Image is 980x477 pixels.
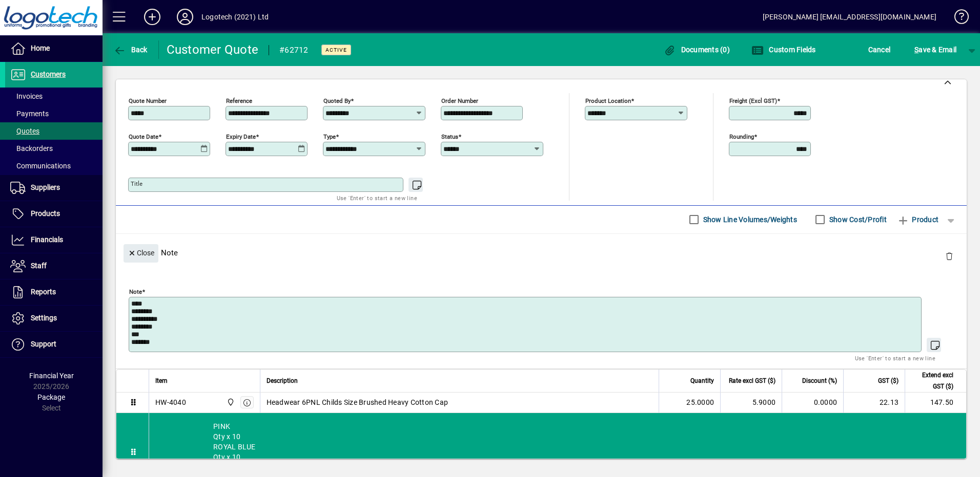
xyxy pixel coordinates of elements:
[937,244,962,269] button: Delete
[947,2,967,35] a: Knowledge Base
[37,393,65,401] span: Package
[843,393,905,413] td: 22.13
[124,244,158,263] button: Close
[661,40,732,59] button: Documents (0)
[31,288,56,296] span: Reports
[751,46,816,54] span: Custom Fields
[827,214,887,225] label: Show Cost/Profit
[749,40,819,59] button: Custom Fields
[686,397,714,407] span: 25.0000
[5,36,103,61] a: Home
[121,248,161,257] app-page-header-button: Close
[727,397,775,407] div: 5.9000
[914,46,918,54] span: S
[5,279,103,305] a: Reports
[224,397,236,408] span: Central
[226,133,256,140] mat-label: Expiry date
[325,47,347,53] span: Active
[914,41,956,58] span: ave & Email
[155,375,168,386] span: Item
[937,251,962,261] app-page-header-button: Delete
[10,110,49,118] span: Payments
[5,306,103,331] a: Settings
[31,314,57,322] span: Settings
[441,97,478,104] mat-label: Order number
[585,97,631,104] mat-label: Product location
[868,41,891,58] span: Cancel
[909,40,962,59] button: Save & Email
[169,8,201,26] button: Profile
[129,288,142,295] mat-label: Note
[267,375,298,386] span: Description
[5,122,103,140] a: Quotes
[129,97,167,104] mat-label: Quote number
[128,245,154,262] span: Close
[5,201,103,227] a: Products
[729,375,775,386] span: Rate excl GST ($)
[5,175,103,201] a: Suppliers
[201,9,269,25] div: Logotech (2021) Ltd
[103,40,159,59] app-page-header-button: Back
[441,133,458,140] mat-label: Status
[279,42,309,58] div: #62712
[905,393,966,413] td: 147.50
[31,235,63,244] span: Financials
[31,262,47,270] span: Staff
[5,332,103,357] a: Support
[167,41,259,58] div: Customer Quote
[5,105,103,122] a: Payments
[31,183,60,191] span: Suppliers
[802,375,837,386] span: Discount (%)
[226,97,252,104] mat-label: Reference
[131,180,142,187] mat-label: Title
[729,97,777,104] mat-label: Freight (excl GST)
[10,144,53,153] span: Backorders
[31,44,50,52] span: Home
[10,127,39,135] span: Quotes
[323,133,336,140] mat-label: Type
[5,157,103,175] a: Communications
[31,340,56,348] span: Support
[690,375,714,386] span: Quantity
[31,209,60,218] span: Products
[5,227,103,253] a: Financials
[5,253,103,279] a: Staff
[911,370,953,392] span: Extend excl GST ($)
[10,92,43,100] span: Invoices
[5,88,103,105] a: Invoices
[31,70,66,78] span: Customers
[763,9,936,25] div: [PERSON_NAME] [EMAIL_ADDRESS][DOMAIN_NAME]
[782,393,843,413] td: 0.0000
[113,46,148,54] span: Back
[878,375,899,386] span: GST ($)
[136,8,169,26] button: Add
[5,140,103,157] a: Backorders
[855,352,935,364] mat-hint: Use 'Enter' to start a new line
[267,397,448,407] span: Headwear 6PNL Childs Size Brushed Heavy Cotton Cap
[729,133,754,140] mat-label: Rounding
[129,133,158,140] mat-label: Quote date
[892,210,944,229] button: Product
[10,162,71,170] span: Communications
[29,372,74,380] span: Financial Year
[866,40,893,59] button: Cancel
[155,397,186,407] div: HW-4040
[701,214,797,225] label: Show Line Volumes/Weights
[897,211,938,228] span: Product
[116,234,967,271] div: Note
[323,97,351,104] mat-label: Quoted by
[337,192,417,204] mat-hint: Use 'Enter' to start a new line
[663,46,730,54] span: Documents (0)
[111,40,150,59] button: Back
